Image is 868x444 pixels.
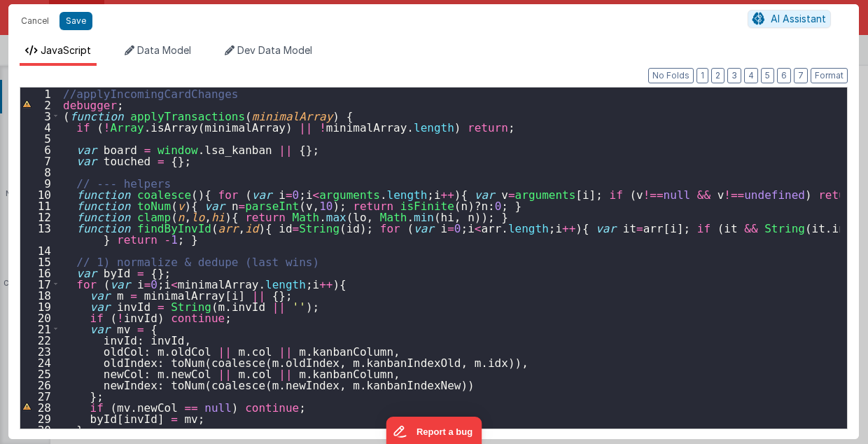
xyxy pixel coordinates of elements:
div: 4 [20,121,60,132]
div: 25 [20,368,60,379]
div: 30 [20,424,60,435]
button: No Folds [648,68,694,83]
div: 23 [20,345,60,356]
button: 5 [761,68,774,83]
div: 17 [20,278,60,289]
div: 22 [20,334,60,345]
span: Data Model [137,44,191,56]
div: 13 [20,222,60,244]
div: 28 [20,401,60,412]
div: 16 [20,267,60,278]
button: Format [811,68,848,83]
div: 27 [20,390,60,401]
button: Save [59,12,92,30]
span: AI Assistant [771,13,826,25]
div: 6 [20,144,60,155]
button: 6 [777,68,791,83]
div: 10 [20,188,60,200]
div: 24 [20,356,60,368]
span: JavaScript [41,44,91,56]
button: 4 [744,68,758,83]
div: 21 [20,323,60,334]
div: 1 [20,88,60,99]
button: 3 [727,68,741,83]
span: Dev Data Model [237,44,312,56]
div: 29 [20,412,60,424]
div: 15 [20,256,60,267]
div: 8 [20,166,60,177]
div: 12 [20,211,60,222]
div: 19 [20,300,60,312]
div: 7 [20,155,60,166]
button: Cancel [14,11,56,31]
button: 2 [711,68,724,83]
div: 11 [20,200,60,211]
div: 18 [20,289,60,300]
button: 1 [696,68,708,83]
div: 2 [20,99,60,110]
div: 9 [20,177,60,188]
div: 5 [20,132,60,144]
div: 20 [20,312,60,323]
div: 26 [20,379,60,390]
button: 7 [794,68,808,83]
div: 3 [20,110,60,121]
div: 14 [20,244,60,256]
button: AI Assistant [748,10,831,28]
